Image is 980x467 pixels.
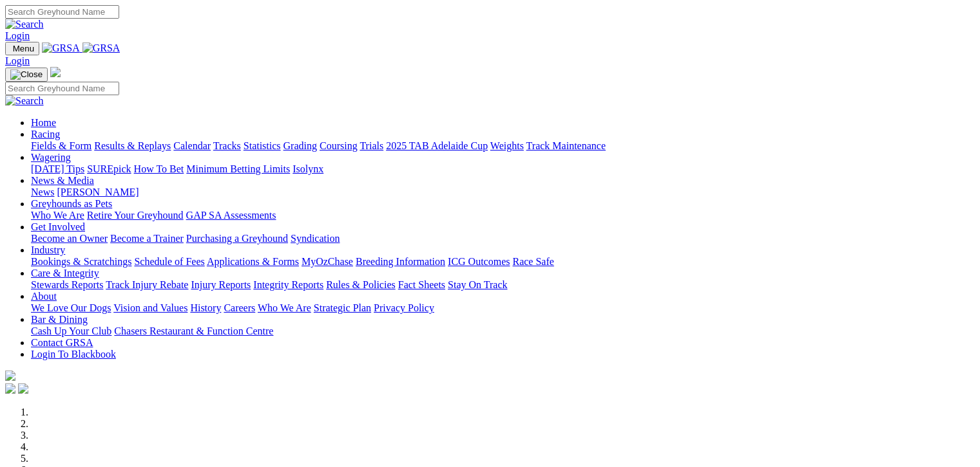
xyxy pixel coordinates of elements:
a: Applications & Forms [207,256,299,267]
a: Retire Your Greyhound [87,210,184,221]
a: Strategic Plan [314,302,371,313]
a: Become a Trainer [110,233,184,244]
div: About [31,302,975,314]
a: History [190,302,221,313]
div: Greyhounds as Pets [31,210,975,221]
a: Purchasing a Greyhound [186,233,288,244]
a: Weights [490,140,524,151]
img: GRSA [42,42,80,54]
a: Track Injury Rebate [106,279,188,290]
a: Login [5,30,30,41]
img: Close [10,69,43,80]
a: Fact Sheets [398,279,445,290]
a: Trials [360,140,383,151]
a: Greyhounds as Pets [31,198,112,209]
a: Vision and Values [113,302,187,313]
a: Become an Owner [31,233,108,244]
a: Login [5,55,30,66]
a: Bar & Dining [31,314,88,325]
a: Statistics [244,140,281,151]
div: Industry [31,256,975,268]
a: Careers [224,302,255,313]
a: Home [31,117,56,128]
a: Chasers Restaurant & Function Centre [114,325,273,336]
a: Who We Are [31,210,84,221]
a: [PERSON_NAME] [57,187,139,197]
a: Stay On Track [448,279,507,290]
a: News [31,187,54,197]
input: Search [5,5,119,19]
img: Search [5,95,44,107]
a: Calendar [173,140,211,151]
button: Toggle navigation [5,42,39,55]
a: Tracks [213,140,241,151]
div: Bar & Dining [31,325,975,337]
a: Fields & Form [31,140,91,151]
button: Toggle navigation [5,68,48,82]
a: Integrity Reports [253,279,323,290]
img: logo-grsa-white.png [5,371,15,381]
a: Breeding Information [356,256,445,267]
a: Isolynx [293,163,323,174]
a: Grading [283,140,317,151]
div: Racing [31,140,975,152]
a: Wagering [31,152,71,163]
a: Minimum Betting Limits [186,163,290,174]
a: How To Bet [134,163,184,174]
a: Syndication [291,233,340,244]
img: GRSA [82,42,120,54]
a: 2025 TAB Adelaide Cup [386,140,488,151]
div: Get Involved [31,233,975,244]
img: twitter.svg [18,383,28,394]
a: Results & Replays [94,140,171,151]
a: Get Involved [31,221,85,232]
a: Bookings & Scratchings [31,256,131,267]
a: Stewards Reports [31,279,103,290]
img: logo-grsa-white.png [50,67,61,77]
a: Login To Blackbook [31,349,116,360]
a: Track Maintenance [526,140,606,151]
a: Racing [31,129,60,140]
a: ICG Outcomes [448,256,510,267]
div: News & Media [31,187,975,198]
a: MyOzChase [302,256,353,267]
a: News & Media [31,175,94,186]
a: Industry [31,244,65,255]
a: Injury Reports [191,279,251,290]
a: SUREpick [87,163,131,174]
a: Who We Are [258,302,311,313]
a: GAP SA Assessments [186,210,276,221]
a: We Love Our Dogs [31,302,111,313]
img: facebook.svg [5,383,15,394]
img: Search [5,19,44,30]
a: Cash Up Your Club [31,325,111,336]
a: About [31,291,57,302]
div: Care & Integrity [31,279,975,291]
a: Schedule of Fees [134,256,204,267]
a: Race Safe [512,256,553,267]
a: Rules & Policies [326,279,396,290]
a: Coursing [320,140,358,151]
div: Wagering [31,163,975,175]
span: Menu [13,44,34,53]
a: Contact GRSA [31,337,93,348]
a: Privacy Policy [374,302,434,313]
a: [DATE] Tips [31,163,84,174]
input: Search [5,82,119,95]
a: Care & Integrity [31,268,99,279]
